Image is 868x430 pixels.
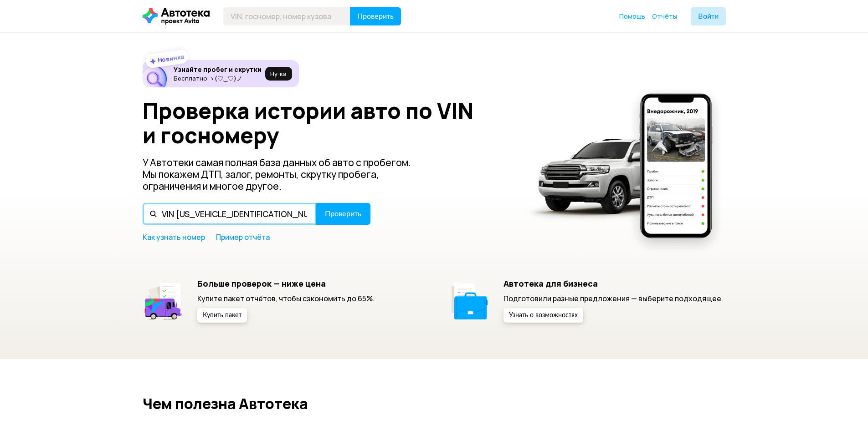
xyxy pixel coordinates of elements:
a: Пример отчёта [216,232,270,242]
button: Проверить [316,203,370,225]
a: Помощь [619,12,645,21]
input: VIN, госномер, номер кузова [223,7,350,25]
a: Как узнать номер [143,232,205,242]
span: Войти [698,13,719,20]
button: Войти [691,7,726,25]
input: VIN, госномер, номер кузова [143,203,316,225]
h6: Узнайте пробег и скрутки [174,66,262,74]
a: Отчёты [652,12,677,21]
h5: Автотека для бизнеса [503,278,723,288]
p: Подготовили разные предложения — выберите подходящее. [503,293,723,304]
span: Помощь [619,12,645,20]
p: Бесплатно ヽ(♡‿♡)ノ [174,75,262,82]
h5: Больше проверок — ниже цена [197,278,375,288]
p: Купите пакет отчётов, чтобы сэкономить до 65%. [197,293,375,304]
span: Проверить [357,13,394,20]
button: Купить пакет [197,308,247,323]
span: Ну‑ка [270,70,287,77]
span: Проверить [325,210,361,218]
h1: Проверка истории авто по VIN и госномеру [143,98,513,147]
button: Проверить [350,7,401,25]
p: У Автотеки самая полная база данных об авто с пробегом. Мы покажем ДТП, залог, ремонты, скрутку п... [143,157,426,192]
span: Отчёты [652,12,677,20]
span: Купить пакет [203,312,241,319]
h2: Чем полезна Автотека [143,395,726,412]
span: Узнать о возможностях [509,312,578,319]
button: Узнать о возможностях [503,308,583,323]
strong: Новинка [157,52,185,64]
